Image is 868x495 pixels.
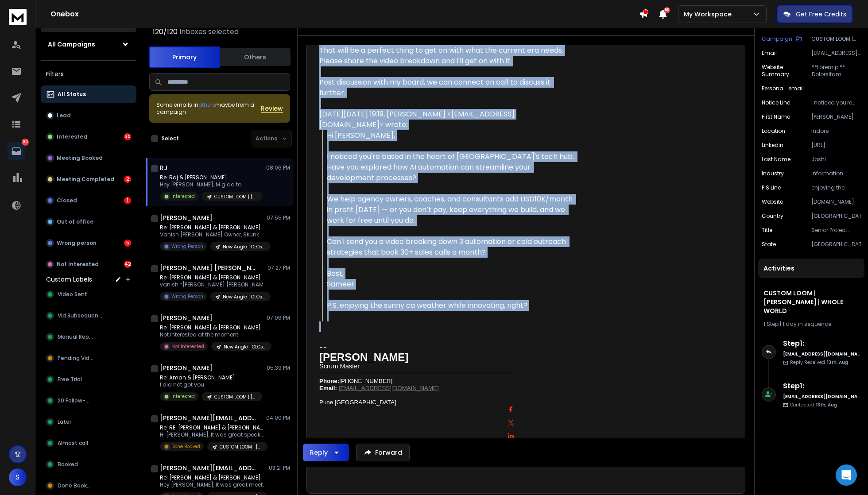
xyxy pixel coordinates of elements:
span: Review [261,104,283,113]
p: Not interested at the moment. [160,331,266,338]
span: Pending Video [58,355,96,362]
p: Re: RE: [PERSON_NAME] & [PERSON_NAME] [160,424,266,431]
span: Booked [58,461,78,468]
p: P.S Line [762,184,781,191]
span: Scrum Master [319,363,360,370]
button: Not Interested42 [41,255,136,273]
p: Meeting Completed [57,176,114,183]
p: Interested [171,193,195,200]
button: Campaign [762,35,802,43]
p: 04:00 PM [266,414,290,422]
span: 20 Follow-up [58,397,93,404]
span: 1 day in sequence [783,320,831,328]
p: Wrong Person [171,293,203,300]
span: 13th, Aug [816,402,837,408]
span: Almost call [58,440,88,447]
p: 07:27 PM [267,264,290,271]
span: : [337,378,339,384]
h1: [PERSON_NAME] [160,213,213,222]
div: Hey [PERSON_NAME], M glad to connect with you. That will be a perfect thing to get on with what t... [319,13,578,98]
h1: [PERSON_NAME] [PERSON_NAME] [160,263,257,272]
p: location [762,128,785,135]
p: Done Booked [171,443,200,450]
button: Closed1 [41,192,136,209]
p: enjoying the sunny ca weather while innovating, right? [811,184,861,191]
button: Later [41,413,136,431]
div: Sameer [327,279,578,290]
p: Closed [57,197,77,204]
font: Phone [319,378,337,384]
button: Reply [303,444,349,461]
font: [PHONE_NUMBER] [339,378,392,384]
p: Senior Project Management Consultant [811,227,861,234]
div: Best, [327,268,578,279]
p: 03:21 PM [269,464,290,472]
p: Last Name [762,156,790,163]
p: Joshi [811,156,861,163]
p: Meeting Booked [57,155,103,162]
p: Interested [57,133,87,140]
div: 42 [124,261,131,268]
p: 80 [22,139,29,146]
h1: Onebox [50,9,639,19]
a: [EMAIL_ADDRESS][DOMAIN_NAME] [339,385,439,391]
button: Done Booked [41,477,136,495]
h6: Step 1 : [783,381,860,391]
span: Later [58,418,71,425]
h3: Inboxes selected [179,27,239,37]
h6: Step 1 : [783,338,860,349]
span: 120 / 120 [153,27,178,37]
button: All Campaigns [41,35,136,53]
span: -- [319,343,327,353]
p: industry [762,170,784,177]
img: twitter icon [508,419,514,426]
p: Re: Raj & [PERSON_NAME] [160,174,262,181]
p: **Loremip:** Dolorsitam Consectet Adi. Eli., seddoeiusmo te 1931, in u labore etdolorema aliquae ... [812,64,861,78]
p: state [762,241,776,248]
img: facebook icon [508,406,514,413]
div: P.S. enjoying the sunny ca weather while innovating, right? [327,300,578,311]
button: Lead [41,107,136,124]
p: personal_email [762,85,804,92]
span: 1 Step [763,320,779,328]
button: Vid Subsequence [41,307,136,325]
p: CUSTOM LOOM | [PERSON_NAME] | WHOLE WORLD [214,193,257,200]
div: Hi [PERSON_NAME], [327,130,578,141]
p: New Angle | CEOs & Founders | [GEOGRAPHIC_DATA] [223,244,265,250]
p: Lead [57,112,71,119]
div: Open Intercom Messenger [836,464,857,486]
p: Hey [PERSON_NAME], M glad to [160,181,262,188]
p: Hi [PERSON_NAME], It was great speaking [160,431,266,438]
p: country [762,213,783,220]
span: Free Trial [58,376,82,383]
p: Not Interested [171,343,204,350]
div: Some emails in maybe from a campaign [156,101,261,116]
button: Out of office [41,213,136,231]
button: Booked [41,456,136,473]
button: S [9,468,27,486]
p: [EMAIL_ADDRESS][DOMAIN_NAME] [811,50,861,57]
p: Email [762,50,777,57]
div: Activities [758,259,864,278]
p: [DOMAIN_NAME] [811,198,861,205]
button: Pending Video [41,349,136,367]
p: linkedin [762,142,783,149]
button: Video Sent [41,286,136,303]
div: [DATE][DATE] 19:19, [PERSON_NAME] <[EMAIL_ADDRESS][DOMAIN_NAME]> wrote: [319,109,578,130]
h1: CUSTOM LOOM | [PERSON_NAME] | WHOLE WORLD [763,289,859,315]
button: Meeting Completed2 [41,170,136,188]
p: [GEOGRAPHIC_DATA] [811,213,861,220]
div: 5 [124,240,131,247]
button: Forward [356,444,410,461]
p: New Angle | CEOs & Founders | [GEOGRAPHIC_DATA] [223,294,265,300]
p: Re: [PERSON_NAME] & [PERSON_NAME] [160,274,266,281]
img: linkedin icon [508,433,514,439]
p: [PERSON_NAME] [811,113,861,120]
h1: [PERSON_NAME][EMAIL_ADDRESS][DOMAIN_NAME] [160,464,257,472]
button: Wrong person5 [41,234,136,252]
p: CUSTOM LOOM | [PERSON_NAME] | WHOLE WORLD [811,35,861,43]
p: Campaign [762,35,792,43]
p: I noticed you're based in the heart of [GEOGRAPHIC_DATA]'s tech hub. Have you explored how AI aut... [811,99,861,106]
